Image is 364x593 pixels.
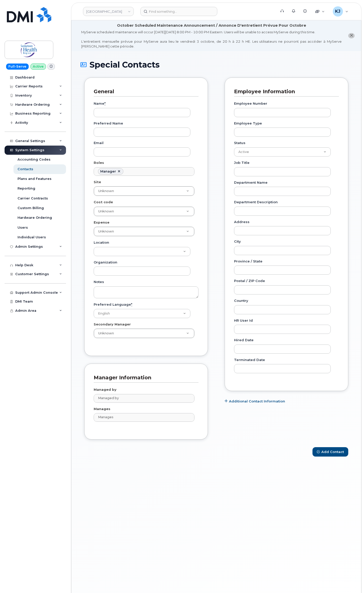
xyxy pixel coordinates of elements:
[234,200,278,205] label: Department Description
[100,169,116,174] div: Manager
[94,186,194,196] a: Unknown
[234,101,267,106] label: Employee Number
[80,60,352,69] h1: Special Contacts
[234,298,248,303] label: Country
[94,240,109,245] label: Location
[234,121,262,126] label: Employee Type
[234,220,250,224] label: Address
[234,357,265,362] label: Terminated Date
[98,229,114,233] span: Unknown
[234,278,265,283] label: Postal / ZIP Code
[234,239,241,244] label: City
[95,331,114,336] span: Unknown
[234,180,268,185] label: Department Name
[234,338,254,342] label: Hired Date
[94,220,109,225] label: Expense
[348,33,355,38] button: close notification
[117,23,306,28] div: October Scheduled Maintenance Announcement / Annonce D'entretient Prévue Pour Octobre
[94,260,117,265] label: Organization
[94,279,104,284] label: Notes
[94,200,113,205] label: Cost code
[225,399,285,404] a: Additional Contact Information
[234,259,262,264] label: Province / State
[94,322,131,327] label: Secondary Manager
[98,189,114,193] span: Unknown
[234,88,335,95] h3: Employee Information
[94,180,101,184] label: Site
[94,387,117,392] label: Managed by
[94,160,104,165] label: Roles
[94,329,194,338] a: Unknown
[81,30,342,49] div: MyServe scheduled maintenance will occur [DATE][DATE] 8:00 PM - 10:00 PM Eastern. Users will be u...
[312,447,348,457] button: Add Contact
[94,407,110,411] label: Manages
[94,121,123,126] label: Preferred Name
[234,141,245,145] label: Status
[234,160,250,165] label: Job Title
[94,374,195,381] h3: Manager Information
[94,302,132,307] label: Preferred Language
[131,302,132,306] abbr: required
[94,207,194,216] a: Unknown
[94,141,104,145] label: Email
[94,88,195,95] h3: General
[104,101,106,105] abbr: required
[98,209,114,213] span: Unknown
[94,227,194,236] a: Unknown
[234,318,253,323] label: HR user id
[94,101,106,106] label: Name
